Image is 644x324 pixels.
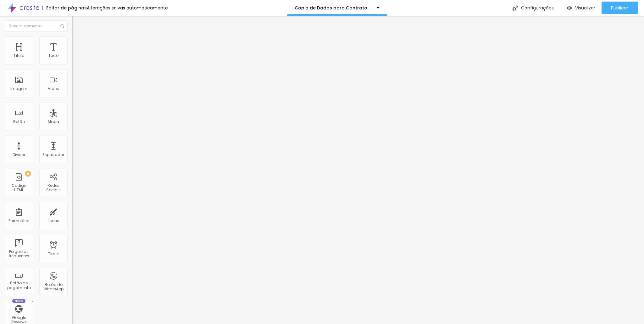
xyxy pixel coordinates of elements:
[48,252,59,256] div: Timer
[12,299,26,303] div: Novo
[72,16,644,324] iframe: Editor
[611,5,628,10] span: Publicar
[8,219,29,223] div: Formulário
[6,281,31,290] div: Botão de pagamento
[13,153,25,157] div: Divisor
[560,2,602,14] button: Visualizar
[513,5,518,11] img: Icone
[10,87,27,91] div: Imagem
[5,20,68,32] input: Buscar elemento
[48,219,59,223] div: Ícone
[295,6,372,10] p: Copia de Dados para Contrato - PARTO
[48,87,59,91] div: Vídeo
[14,53,24,58] div: Título
[43,153,64,157] div: Espaçador
[602,2,638,14] button: Publicar
[6,183,31,193] div: Código HTML
[6,249,31,259] div: Perguntas frequentes
[41,183,66,193] div: Redes Sociais
[60,24,64,28] img: Icone
[41,282,66,292] div: Botão do WhatsApp
[42,6,87,10] div: Editor de páginas
[567,5,572,11] img: view-1.svg
[48,120,59,124] div: Mapa
[13,120,25,124] div: Botão
[48,53,58,58] div: Texto
[87,6,168,10] div: Alterações salvas automaticamente
[575,5,595,10] span: Visualizar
